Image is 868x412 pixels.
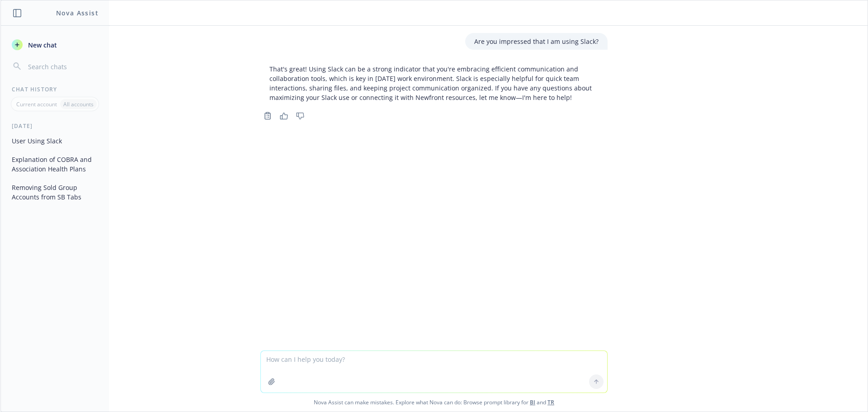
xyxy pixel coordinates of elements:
[547,398,554,406] a: TR
[264,112,272,120] svg: Copy to clipboard
[530,398,535,406] a: BI
[63,100,94,108] p: All accounts
[1,122,109,130] div: [DATE]
[26,60,98,73] input: Search chats
[1,85,109,93] div: Chat History
[8,133,102,148] button: User Using Slack
[8,180,102,204] button: Removing Sold Group Accounts from SB Tabs
[56,8,99,18] h1: Nova Assist
[269,64,599,102] p: That's great! Using Slack can be a strong indicator that you're embracing efficient communication...
[4,393,864,412] span: Nova Assist can make mistakes. Explore what Nova can do: Browse prompt library for and
[16,100,57,108] p: Current account
[293,109,307,122] button: Thumbs down
[26,40,57,50] span: New chat
[8,152,102,176] button: Explanation of COBRA and Association Health Plans
[474,37,599,46] p: Are you impressed that I am using Slack?
[8,37,102,53] button: New chat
